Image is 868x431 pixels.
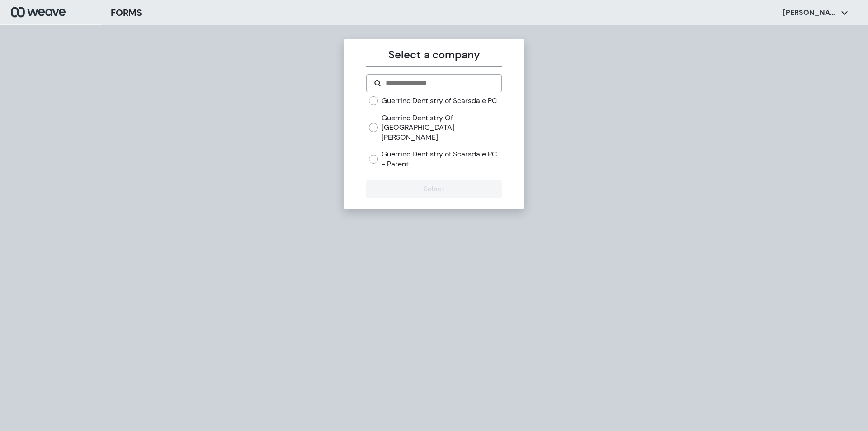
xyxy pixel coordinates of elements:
label: Guerrino Dentistry Of [GEOGRAPHIC_DATA][PERSON_NAME] [382,113,501,142]
p: [PERSON_NAME] [783,8,837,18]
h3: FORMS [111,6,142,19]
p: Select a company [366,47,501,63]
label: Guerrino Dentistry of Scarsdale PC [382,96,497,106]
label: Guerrino Dentistry of Scarsdale PC - Parent [382,149,501,169]
input: Search [385,78,494,89]
button: Select [366,180,501,198]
